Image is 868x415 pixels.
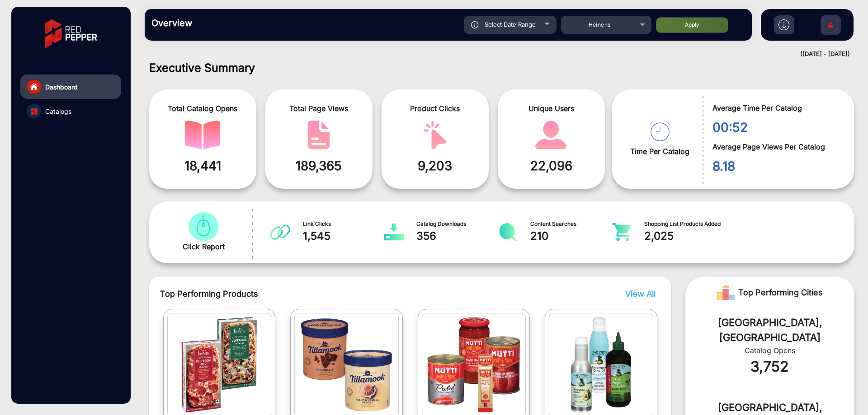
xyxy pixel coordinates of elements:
div: Catalog Opens [699,345,841,356]
span: 00:52 [712,118,840,137]
img: Rank image [717,284,735,302]
span: Catalog Downloads [416,220,498,228]
span: Heinens [589,21,611,28]
span: 210 [530,228,612,244]
span: 1,545 [303,228,385,244]
span: Click Report [183,241,225,252]
img: catalog [384,223,404,241]
img: catalog [270,223,290,241]
img: icon [471,21,479,28]
span: Average Time Per Catalog [712,103,840,113]
img: catalog [552,316,651,415]
span: 22,096 [505,156,598,175]
img: catalog [301,121,336,149]
a: Catalogs [20,99,121,123]
a: Dashboard [20,75,121,99]
img: catalog [612,223,632,241]
img: catalog [417,121,453,149]
span: Catalogs [45,107,71,116]
div: [GEOGRAPHIC_DATA], [GEOGRAPHIC_DATA] [699,315,841,345]
img: catalog [185,121,220,149]
button: Apply [656,17,728,33]
img: catalog [498,223,518,241]
img: vmg-logo [38,11,104,56]
div: 3,752 [699,356,841,378]
span: Product Clicks [388,103,482,114]
img: catalog [650,121,670,141]
img: catalog [186,212,221,241]
span: Content Searches [530,220,612,228]
button: View All [623,288,653,300]
h3: Overview [151,18,278,28]
span: View All [625,289,656,298]
span: 9,203 [388,156,482,175]
img: catalog [297,316,396,415]
span: 8.18 [712,157,840,176]
span: Shopping List Products Added [644,220,726,228]
img: catalog [425,316,524,415]
span: 356 [416,228,498,244]
img: catalog [533,121,569,149]
span: Total Catalog Opens [156,103,250,114]
span: Top Performing Products [160,288,541,300]
img: catalog [31,108,38,115]
span: Select Date Range [485,21,536,28]
img: Sign%20Up.svg [821,10,840,42]
h1: Executive Summary [149,61,854,75]
span: 2,025 [644,228,726,244]
img: home [30,83,38,91]
span: 18,441 [156,156,250,175]
span: Dashboard [45,82,78,92]
img: h2download.svg [778,19,789,30]
span: Total Page Views [272,103,366,114]
img: catalog [170,316,269,415]
span: Link Clicks [303,220,385,228]
span: Average Page Views Per Catalog [712,141,840,152]
span: 189,365 [272,156,366,175]
div: ([DATE] - [DATE]) [136,50,850,59]
span: Top Performing Cities [738,284,823,302]
span: Unique Users [505,103,598,114]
